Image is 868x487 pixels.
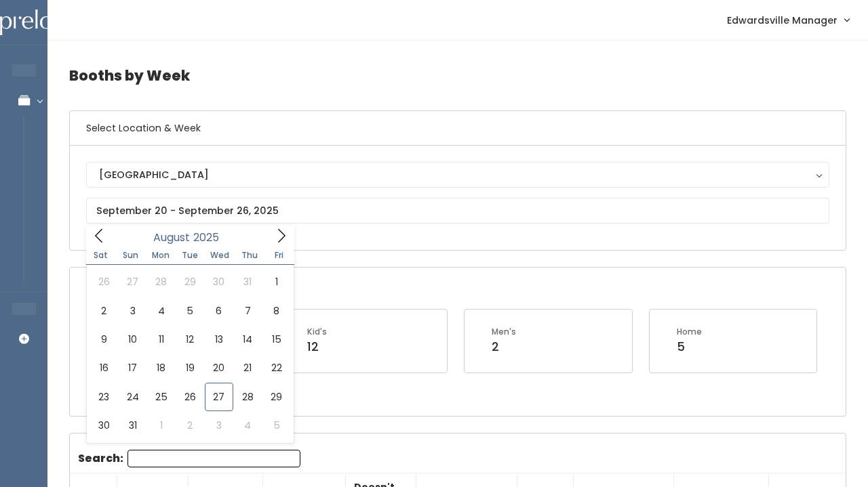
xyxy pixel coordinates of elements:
[175,251,205,259] span: Tue
[233,268,262,296] span: July 31, 2025
[118,297,146,325] span: August 3, 2025
[233,411,262,440] span: September 4, 2025
[262,297,290,325] span: August 8, 2025
[176,325,204,354] span: August 12, 2025
[146,251,176,259] span: Mon
[86,251,116,259] span: Sat
[176,411,204,440] span: September 2, 2025
[118,383,146,411] span: August 24, 2025
[233,354,262,382] span: August 21, 2025
[90,325,118,354] span: August 9, 2025
[90,411,118,440] span: August 30, 2025
[492,326,516,338] div: Men's
[235,251,264,259] span: Thu
[147,411,176,440] span: September 1, 2025
[262,325,290,354] span: August 15, 2025
[307,338,327,356] div: 12
[153,232,190,243] span: August
[90,268,118,296] span: July 26, 2025
[86,162,829,188] button: [GEOGRAPHIC_DATA]
[116,251,146,259] span: Sun
[90,383,118,411] span: August 23, 2025
[90,354,118,382] span: August 16, 2025
[262,383,290,411] span: August 29, 2025
[205,383,233,411] span: August 27, 2025
[205,325,233,354] span: August 13, 2025
[233,383,262,411] span: August 28, 2025
[713,5,863,35] a: Edwardsville Manager
[262,411,290,440] span: September 5, 2025
[99,167,816,182] div: [GEOGRAPHIC_DATA]
[147,354,176,382] span: August 18, 2025
[233,325,262,354] span: August 14, 2025
[176,297,204,325] span: August 5, 2025
[86,198,829,224] input: September 20 - September 26, 2025
[190,229,231,246] input: Year
[147,325,176,354] span: August 11, 2025
[118,354,146,382] span: August 17, 2025
[205,297,233,325] span: August 6, 2025
[205,354,233,382] span: August 20, 2025
[147,383,176,411] span: August 25, 2025
[677,326,702,338] div: Home
[90,297,118,325] span: August 2, 2025
[205,268,233,296] span: July 30, 2025
[127,450,300,467] input: Search:
[727,13,837,28] span: Edwardsville Manager
[205,411,233,440] span: September 3, 2025
[677,338,702,356] div: 5
[118,325,146,354] span: August 10, 2025
[307,326,327,338] div: Kid's
[492,338,516,356] div: 2
[176,354,204,382] span: August 19, 2025
[118,268,146,296] span: July 27, 2025
[264,251,294,259] span: Fri
[147,297,176,325] span: August 4, 2025
[205,251,235,259] span: Wed
[176,268,204,296] span: July 29, 2025
[176,383,204,411] span: August 26, 2025
[118,411,146,440] span: August 31, 2025
[233,297,262,325] span: August 7, 2025
[147,268,176,296] span: July 28, 2025
[70,111,846,146] h6: Select Location & Week
[78,450,300,467] label: Search:
[262,268,290,296] span: August 1, 2025
[262,354,290,382] span: August 22, 2025
[69,57,846,94] h4: Booths by Week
